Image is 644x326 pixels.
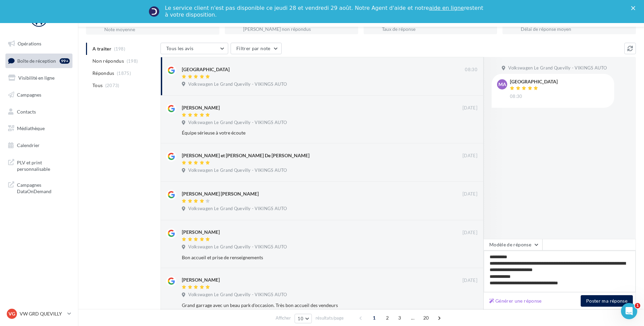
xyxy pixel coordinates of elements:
[487,297,544,305] button: Générer une réponse
[17,180,70,195] span: Campagnes DataOnDemand
[92,82,103,89] span: Tous
[429,5,464,11] a: aide en ligne
[188,292,287,298] span: Volkswagen Le Grand Quevilly - VIKINGS AUTO
[5,307,72,320] a: VG VW GRD QUEVILLY
[188,120,287,126] span: Volkswagen Le Grand Quevilly - VIKINGS AUTO
[17,142,40,148] span: Calendrier
[621,303,637,319] iframe: Intercom live chat
[463,230,477,236] span: [DATE]
[316,315,344,321] span: résultats/page
[182,229,220,236] div: [PERSON_NAME]
[166,45,194,51] span: Tous les avis
[521,27,630,32] div: Délai de réponse moyen
[182,254,433,261] div: Bon accueil et prise de renseignements
[182,152,309,159] div: [PERSON_NAME] et [PERSON_NAME] De [PERSON_NAME]
[465,67,477,73] span: 08:30
[17,58,56,63] span: Boîte de réception
[160,43,228,54] button: Tous les avis
[4,138,74,152] a: Calendrier
[463,105,477,111] span: [DATE]
[581,295,633,307] button: Poster ma réponse
[182,277,220,283] div: [PERSON_NAME]
[188,167,287,174] span: Volkswagen Le Grand Quevilly - VIKINGS AUTO
[182,302,433,309] div: Grand garrage avec un beau park d'occasion. Très bon accueil des vendeurs
[463,278,477,284] span: [DATE]
[188,244,287,250] span: Volkswagen Le Grand Quevilly - VIKINGS AUTO
[382,312,393,323] span: 2
[188,81,287,87] span: Volkswagen Le Grand Quevilly - VIKINGS AUTO
[4,105,74,119] a: Contacts
[117,70,131,76] span: (1875)
[165,5,485,18] div: Le service client n'est pas disponible ce jeudi 28 et vendredi 29 août. Notre Agent d'aide et not...
[510,79,558,84] div: [GEOGRAPHIC_DATA]
[243,27,353,32] div: [PERSON_NAME] non répondus
[498,81,506,88] span: MA
[484,239,542,250] button: Modèle de réponse
[382,27,492,32] div: Taux de réponse
[231,43,282,54] button: Filtrer par note
[4,37,74,51] a: Opérations
[18,41,41,46] span: Opérations
[17,125,45,131] span: Médiathèque
[92,58,124,64] span: Non répondus
[4,155,74,175] a: PLV et print personnalisable
[4,54,74,68] a: Boîte de réception99+
[4,121,74,136] a: Médiathèque
[182,190,259,197] div: [PERSON_NAME] [PERSON_NAME]
[17,108,36,114] span: Contacts
[298,316,303,321] span: 10
[508,65,607,71] span: Volkswagen Le Grand Quevilly - VIKINGS AUTO
[104,27,214,32] div: Note moyenne
[407,312,418,323] span: ...
[421,312,432,323] span: 20
[369,312,380,323] span: 1
[182,66,230,73] div: [GEOGRAPHIC_DATA]
[276,315,291,321] span: Afficher
[127,58,138,64] span: (198)
[510,94,522,100] span: 08:30
[635,303,640,308] span: 1
[20,310,65,317] p: VW GRD QUEVILLY
[60,58,70,64] div: 99+
[463,153,477,159] span: [DATE]
[8,310,15,317] span: VG
[4,88,74,102] a: Campagnes
[18,75,55,81] span: Visibilité en ligne
[463,191,477,197] span: [DATE]
[4,178,74,198] a: Campagnes DataOnDemand
[4,71,74,85] a: Visibilité en ligne
[631,6,638,10] div: Fermer
[92,70,114,77] span: Répondus
[182,129,433,136] div: Équipe sérieuse à votre écoute
[188,206,287,212] span: Volkswagen Le Grand Quevilly - VIKINGS AUTO
[17,158,70,172] span: PLV et print personnalisable
[17,92,41,98] span: Campagnes
[295,314,312,323] button: 10
[394,312,405,323] span: 3
[105,83,120,88] span: (2073)
[182,104,220,111] div: [PERSON_NAME]
[149,6,159,17] img: Profile image for Service-Client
